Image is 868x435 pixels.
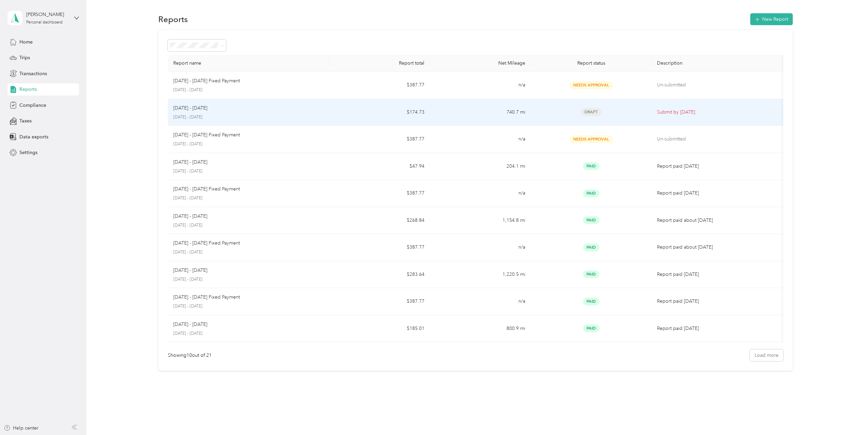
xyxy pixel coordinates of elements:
p: [DATE] - [DATE] Fixed Payment [173,239,240,247]
p: [DATE] - [DATE] [173,104,207,112]
span: Paid [583,270,599,278]
p: Un-submitted [657,81,781,89]
td: $47.94 [329,153,430,180]
span: Needs Approval [570,81,613,89]
td: $283.64 [329,261,430,288]
span: Settings [19,149,37,156]
td: n/a [430,288,531,315]
span: Paid [583,298,599,305]
span: Home [19,38,33,46]
p: [DATE] - [DATE] Fixed Payment [173,77,240,85]
td: 1,154.8 mi [430,207,531,234]
p: Report paid [DATE] [657,189,781,197]
span: Needs Approval [570,135,613,143]
span: Trips [19,54,30,61]
span: Reports [19,86,37,93]
span: Draft [581,108,601,116]
button: Help center [4,424,38,432]
span: Paid [583,244,599,251]
iframe: Everlance-gr Chat Button Frame [830,397,868,435]
td: $387.77 [329,126,430,153]
span: Compliance [19,102,46,109]
p: [DATE] - [DATE] [173,222,324,229]
th: Description [652,55,786,72]
td: $268.84 [329,207,430,234]
p: [DATE] - [DATE] [173,321,207,328]
p: [DATE] - [DATE] Fixed Payment [173,294,240,301]
p: Report paid [DATE] [657,271,781,278]
span: Paid [583,189,599,197]
td: 740.7 mi [430,99,531,126]
h1: Reports [158,16,188,23]
p: [DATE] - [DATE] Fixed Payment [173,185,240,193]
p: [DATE] - [DATE] [173,277,324,283]
td: n/a [430,72,531,99]
p: Report paid [DATE] [657,163,781,170]
p: Report paid [DATE] [657,325,781,332]
p: [DATE] - [DATE] [173,195,324,201]
th: Report total [329,55,430,72]
div: Personal dashboard [26,20,63,24]
p: Report paid about [DATE] [657,244,781,251]
div: Report status [536,60,646,66]
td: n/a [430,234,531,261]
td: n/a [430,126,531,153]
button: New Report [750,13,793,25]
td: $387.77 [329,180,430,207]
td: $387.77 [329,72,430,99]
p: [DATE] - [DATE] [173,158,207,166]
span: Transactions [19,70,47,77]
div: [PERSON_NAME] [26,11,69,18]
th: Report name [168,55,329,72]
td: $185.01 [329,315,430,342]
p: [DATE] - [DATE] [173,114,324,120]
td: n/a [430,180,531,207]
p: Report paid [DATE] [657,298,781,305]
td: 204.1 mi [430,153,531,180]
td: 800.9 mi [430,315,531,342]
p: Un-submitted [657,135,781,143]
p: [DATE] - [DATE] [173,87,324,93]
p: [DATE] - [DATE] [173,141,324,147]
p: Report paid about [DATE] [657,217,781,224]
td: $387.77 [329,288,430,315]
p: [DATE] - [DATE] [173,168,324,174]
button: Load more [750,349,783,361]
span: Data exports [19,133,48,140]
th: Net Mileage [430,55,531,72]
div: Showing 10 out of 21 [168,352,212,359]
p: [DATE] - [DATE] [173,249,324,255]
p: [DATE] - [DATE] Fixed Payment [173,131,240,139]
p: [DATE] - [DATE] [173,331,324,337]
span: Taxes [19,117,32,124]
span: Paid [583,162,599,170]
p: Submit by [DATE] [657,108,781,116]
span: Paid [583,324,599,332]
td: 1,220.5 mi [430,261,531,288]
p: [DATE] - [DATE] [173,213,207,220]
p: [DATE] - [DATE] [173,303,324,309]
span: Paid [583,216,599,224]
td: $387.77 [329,234,430,261]
p: [DATE] - [DATE] [173,267,207,274]
td: $174.73 [329,99,430,126]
